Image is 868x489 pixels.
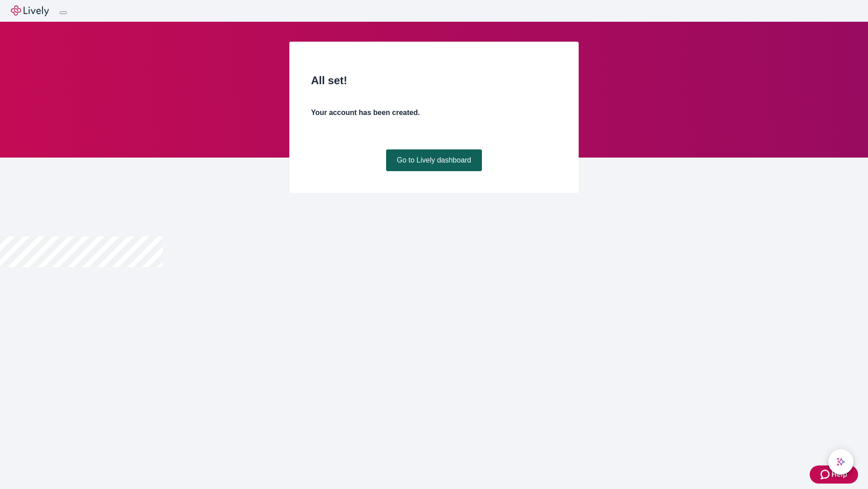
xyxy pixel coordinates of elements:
svg: Lively AI Assistant [836,457,845,466]
button: Zendesk support iconHelp [810,465,858,484]
a: Go to Lively dashboard [386,149,482,171]
button: chat [828,449,854,475]
h4: Your account has been created. [311,107,557,118]
button: Log out [60,11,67,14]
span: Help [831,469,847,480]
svg: Zendesk support icon [821,469,831,480]
h2: All set! [311,72,557,89]
img: Lively [11,5,49,16]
